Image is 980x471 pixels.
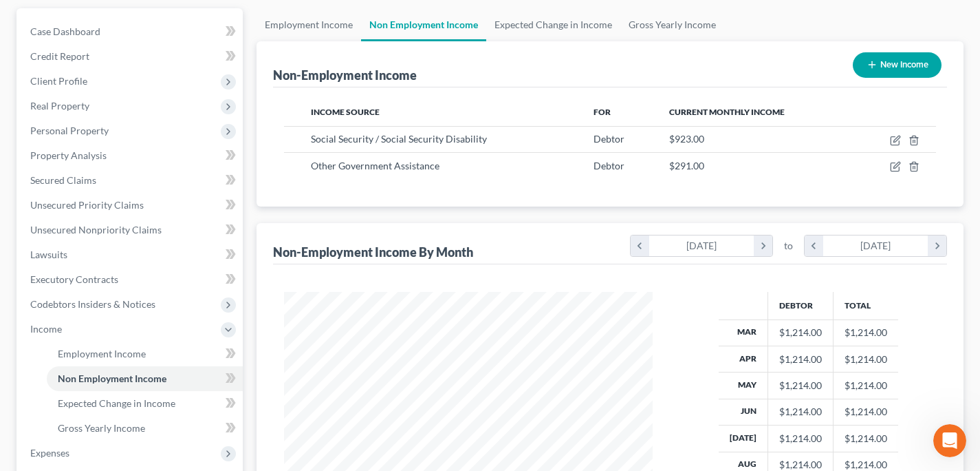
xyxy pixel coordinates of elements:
a: Executory Contracts [19,267,243,292]
th: Apr [719,346,768,372]
span: Unsecured Priority Claims [30,199,144,211]
b: [DATE], [102,117,143,128]
div: $1,214.00 [779,432,822,446]
div: [DATE] [649,235,754,256]
div: $1,214.00 [779,353,822,366]
div: In observance of the NextChapter team will be out of office on . Our team will be unavailable for... [22,116,215,211]
a: Gross Yearly Income [620,8,724,41]
i: chevron_left [805,235,823,256]
th: Total [833,292,898,320]
span: Unsecured Nonpriority Claims [30,224,162,235]
span: For [594,107,611,117]
th: Mar [719,320,768,346]
div: [DATE] [823,235,928,256]
a: Expected Change in Income [486,8,620,41]
span: Gross Yearly Income [58,422,145,434]
a: Case Dashboard [19,19,243,44]
a: Unsecured Nonpriority Claims [19,218,243,242]
td: $1,214.00 [833,426,898,452]
span: Income [30,323,62,335]
a: Non Employment Income [361,8,486,41]
div: In observance of[DATE],the NextChapter team will be out of office on[DATE]. Our team will be unav... [11,108,226,280]
span: $291.00 [669,160,704,171]
b: [DATE] [34,144,70,155]
span: Secured Claims [30,174,96,186]
a: Gross Yearly Income [47,416,243,441]
button: Send a message… [236,360,258,382]
div: Close [241,6,266,30]
i: chevron_right [754,235,772,256]
b: [DATE] [34,198,70,209]
a: Credit Report [19,44,243,69]
span: Codebtors Insiders & Notices [30,298,155,310]
i: chevron_right [928,235,946,256]
div: $1,214.00 [779,326,822,339]
a: Non Employment Income [47,366,243,391]
th: [DATE] [719,426,768,452]
span: $923.00 [669,133,704,145]
div: Non-Employment Income By Month [273,244,473,260]
button: Start recording [87,366,98,377]
span: Debtor [594,133,624,145]
span: Social Security / Social Security Disability [311,133,487,145]
a: Unsecured Priority Claims [19,193,243,218]
iframe: Intercom live chat [933,424,966,457]
a: Employment Income [47,342,243,366]
button: New Income [853,52,941,78]
th: May [719,373,768,399]
span: Expenses [30,447,69,459]
a: Help Center [22,218,186,243]
a: Employment Income [257,8,361,41]
span: Employment Income [58,348,146,359]
span: Case Dashboard [30,25,100,37]
img: Profile image for Emma [39,8,61,30]
button: Home [215,6,241,32]
button: go back [9,6,35,32]
span: Client Profile [30,75,87,87]
div: Non-Employment Income [273,67,417,83]
h1: [PERSON_NAME] [67,7,156,17]
div: $1,214.00 [779,379,822,392]
a: Secured Claims [19,168,243,193]
div: [PERSON_NAME] • 2h ago [22,283,130,291]
span: Current Monthly Income [669,107,785,117]
span: Real Property [30,100,89,112]
span: Other Government Assistance [311,160,439,171]
a: Lawsuits [19,242,243,267]
span: Non Employment Income [58,373,166,384]
span: to [784,239,793,253]
th: Debtor [767,292,833,320]
span: Expected Change in Income [58,397,175,409]
span: Executory Contracts [30,273,118,285]
p: Active [67,17,94,31]
i: chevron_left [631,235,649,256]
span: Income Source [311,107,380,117]
div: $1,214.00 [779,405,822,419]
span: Debtor [594,160,624,171]
span: Personal Property [30,125,109,136]
span: Lawsuits [30,249,67,260]
button: Emoji picker [21,366,32,377]
th: Jun [719,399,768,425]
span: Property Analysis [30,149,107,161]
a: Expected Change in Income [47,391,243,416]
div: We encourage you to use the to answer any questions and we will respond to any unanswered inquiri... [22,218,215,271]
td: $1,214.00 [833,320,898,346]
span: Credit Report [30,50,89,62]
td: $1,214.00 [833,373,898,399]
div: Emma says… [11,108,264,311]
td: $1,214.00 [833,399,898,425]
td: $1,214.00 [833,346,898,372]
button: Gif picker [43,366,54,377]
a: Property Analysis [19,143,243,168]
textarea: Message… [12,337,263,360]
button: Upload attachment [65,366,76,377]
